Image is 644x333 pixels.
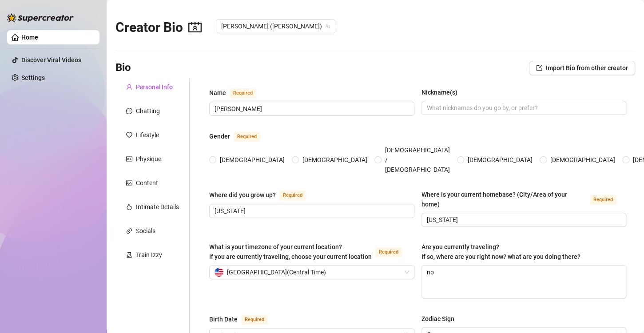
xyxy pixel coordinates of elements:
a: Home [21,34,38,41]
label: Birth Date [209,314,278,325]
a: Settings [21,74,45,81]
a: Discover Viral Videos [21,56,81,63]
span: Ari (ari-johnson) [221,20,330,33]
input: Where did you grow up? [215,206,407,216]
span: [DEMOGRAPHIC_DATA] [299,155,371,165]
textarea: no [422,266,626,298]
span: Required [241,315,268,325]
label: Where is your current homebase? (City/Area of your home) [421,190,627,209]
label: Nickname(s) [421,87,464,97]
div: Intimate Details [136,202,179,212]
input: Name [215,104,407,114]
div: Content [136,178,158,188]
span: experiment [126,252,132,258]
span: fire [126,204,132,210]
label: Zodiac Sign [421,314,461,324]
div: Where did you grow up? [209,190,276,200]
span: idcard [126,156,132,162]
span: team [325,24,330,29]
span: What is your timezone of your current location? If you are currently traveling, choose your curre... [209,243,372,260]
div: Socials [136,226,155,236]
span: Required [234,132,260,142]
img: logo-BBDzfeDw.svg [7,13,74,22]
div: Train Izzy [136,250,162,260]
input: Where is your current homebase? (City/Area of your home) [427,215,620,225]
div: Name [209,88,226,98]
span: Required [590,195,616,205]
div: Chatting [136,106,160,116]
div: Lifestyle [136,130,159,140]
div: Birth Date [209,314,238,324]
span: import [536,65,542,71]
span: [DEMOGRAPHIC_DATA] [464,155,536,165]
input: Nickname(s) [427,103,620,113]
div: Gender [209,131,230,141]
span: heart [126,132,132,138]
h2: Creator Bio [115,19,202,36]
span: user [126,84,132,90]
div: Physique [136,154,161,164]
span: Required [230,88,256,98]
div: Personal Info [136,82,173,92]
span: contacts [188,20,202,34]
button: Import Bio from other creator [529,61,635,75]
span: Required [375,247,402,257]
span: [DEMOGRAPHIC_DATA] [547,155,619,165]
img: us [215,268,223,277]
span: [DEMOGRAPHIC_DATA] / [DEMOGRAPHIC_DATA] [382,145,453,174]
span: link [126,228,132,234]
span: picture [126,180,132,186]
label: Gender [209,131,270,142]
span: [GEOGRAPHIC_DATA] ( Central Time ) [227,266,326,279]
span: message [126,108,132,114]
span: Import Bio from other creator [546,64,628,71]
span: [DEMOGRAPHIC_DATA] [216,155,288,165]
label: Name [209,87,266,98]
span: Are you currently traveling? If so, where are you right now? what are you doing there? [421,243,580,260]
div: Zodiac Sign [421,314,454,324]
div: Nickname(s) [421,87,457,97]
h3: Bio [115,61,131,75]
span: Required [279,190,306,200]
label: Where did you grow up? [209,190,316,200]
div: Where is your current homebase? (City/Area of your home) [421,190,587,209]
